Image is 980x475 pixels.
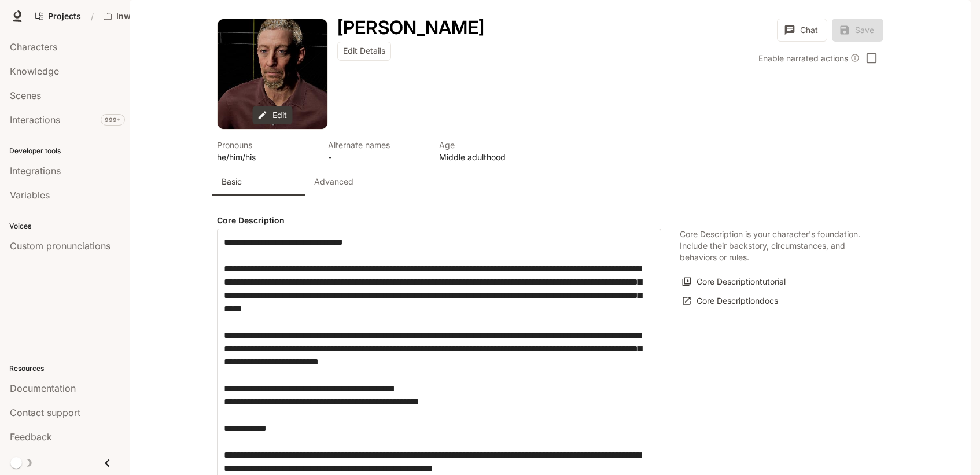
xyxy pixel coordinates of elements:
button: All workspaces [98,5,199,28]
a: Core Descriptiondocs [680,292,781,311]
p: Inworld AI Demos [116,12,181,21]
button: Edit [253,106,293,125]
button: Open character details dialog [439,139,536,163]
button: Open character details dialog [337,19,484,37]
div: Avatar image [218,19,327,129]
p: Core Description is your character's foundation. Include their backstory, circumstances, and beha... [680,229,865,263]
button: Open character details dialog [328,139,425,163]
h1: [PERSON_NAME] [337,16,484,39]
p: - [328,151,425,163]
p: he/him/his [217,151,314,163]
button: Edit Details [337,42,391,61]
a: Go to projects [30,5,86,28]
button: Chat [777,19,827,42]
p: Pronouns [217,139,314,151]
p: Middle adulthood [439,151,536,163]
span: Projects [48,12,81,21]
button: Open character avatar dialog [218,19,327,129]
p: Alternate names [328,139,425,151]
div: / [86,10,98,23]
button: Core Descriptiontutorial [680,273,789,292]
p: Age [439,139,536,151]
button: Open character details dialog [217,139,314,163]
p: Basic [222,176,242,187]
div: Enable narrated actions [758,52,860,64]
h4: Core Description [217,215,661,226]
p: Advanced [314,176,353,187]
